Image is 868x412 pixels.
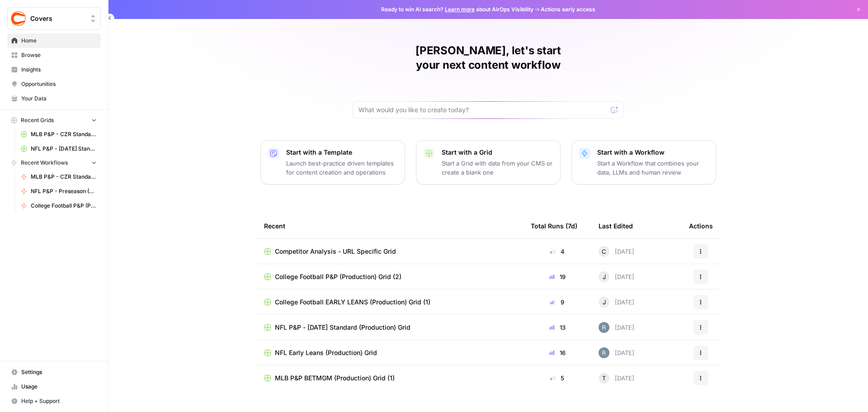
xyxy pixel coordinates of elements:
[541,5,595,14] span: Actions early access
[264,348,516,357] a: NFL Early Leans (Production) Grid
[442,148,553,157] p: Start with a Grid
[286,148,397,157] p: Start with a Template
[275,374,395,383] span: MLB P&P BETMGM (Production) Grid (1)
[264,374,516,383] a: MLB P&P BETMGM (Production) Grid (1)
[531,272,584,281] div: 19
[599,347,634,358] div: [DATE]
[599,246,634,257] div: [DATE]
[597,159,708,177] p: Start a Workflow that combines your data, LLMs and human review
[416,140,561,185] button: Start with a GridStart a Grid with data from your CMS or create a blank one
[531,323,584,332] div: 13
[7,33,101,48] a: Home
[445,6,475,13] a: Learn more
[602,374,606,383] span: T
[7,48,101,62] a: Browse
[275,247,396,256] span: Competitor Analysis - URL Specific Grid
[599,271,634,282] div: [DATE]
[7,379,101,394] a: Usage
[531,213,577,238] div: Total Runs (7d)
[31,202,97,210] span: College Football P&P (Production)
[21,159,68,167] span: Recent Workflows
[21,80,97,88] span: Opportunities
[599,297,634,308] div: [DATE]
[275,323,410,332] span: NFL P&P - [DATE] Standard (Production) Grid
[275,272,401,281] span: College Football P&P (Production) Grid (2)
[7,394,101,408] button: Help + Support
[264,323,516,332] a: NFL P&P - [DATE] Standard (Production) Grid
[531,247,584,256] div: 4
[602,247,606,256] span: C
[286,159,397,177] p: Launch best-practice driven templates for content creation and operations
[599,213,633,238] div: Last Edited
[442,159,553,177] p: Start a Grid with data from your CMS or create a blank one
[260,140,405,185] button: Start with a TemplateLaunch best-practice driven templates for content creation and operations
[7,156,101,170] button: Recent Workflows
[21,95,97,103] span: Your Data
[17,170,101,184] a: MLB P&P - CZR Standard (Production)
[21,116,54,124] span: Recent Grids
[264,247,516,256] a: Competitor Analysis - URL Specific Grid
[603,298,606,307] span: J
[17,199,101,213] a: College Football P&P (Production)
[689,213,713,238] div: Actions
[531,298,584,307] div: 9
[21,397,97,405] span: Help + Support
[571,140,716,185] button: Start with a WorkflowStart a Workflow that combines your data, LLMs and human review
[31,145,97,153] span: NFL P&P - [DATE] Standard (Production) Grid
[31,130,97,138] span: MLB P&P - CZR Standard (Production) Grid
[599,373,634,384] div: [DATE]
[264,298,516,307] a: College Football EARLY LEANS (Production) Grid (1)
[359,105,607,114] input: What would you like to create today?
[7,114,101,127] button: Recent Grids
[7,7,101,30] button: Workspace: Covers
[531,348,584,357] div: 16
[353,43,624,72] h1: [PERSON_NAME], let's start your next content workflow
[17,184,101,199] a: NFL P&P - Preseason (Production)
[31,173,97,181] span: MLB P&P - CZR Standard (Production)
[21,383,97,391] span: Usage
[7,365,101,379] a: Settings
[597,148,708,157] p: Start with a Workflow
[603,272,606,281] span: J
[10,10,27,27] img: Covers Logo
[599,322,634,333] div: [DATE]
[17,142,101,156] a: NFL P&P - [DATE] Standard (Production) Grid
[7,62,101,77] a: Insights
[7,91,101,106] a: Your Data
[531,374,584,383] div: 5
[599,322,609,333] img: ehih9fj019oc8kon570xqled1mec
[31,187,97,195] span: NFL P&P - Preseason (Production)
[275,298,430,307] span: College Football EARLY LEANS (Production) Grid (1)
[30,14,85,23] span: Covers
[21,66,97,74] span: Insights
[17,127,101,142] a: MLB P&P - CZR Standard (Production) Grid
[7,77,101,91] a: Opportunities
[275,348,377,357] span: NFL Early Leans (Production) Grid
[21,51,97,59] span: Browse
[381,5,533,14] span: Ready to win AI search? about AirOps Visibility
[21,37,97,45] span: Home
[599,347,609,358] img: ehih9fj019oc8kon570xqled1mec
[21,368,97,376] span: Settings
[264,213,516,238] div: Recent
[264,272,516,281] a: College Football P&P (Production) Grid (2)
